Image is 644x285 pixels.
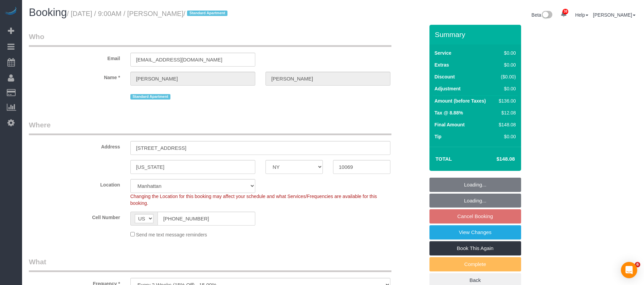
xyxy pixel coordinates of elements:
[24,212,125,221] label: Cell Number
[29,257,391,272] legend: What
[265,72,390,86] input: Last Name
[130,160,255,174] input: City
[557,7,570,22] a: 38
[496,50,516,56] div: $0.00
[435,50,452,56] label: Service
[496,133,516,140] div: $0.00
[435,109,463,116] label: Tax @ 8.88%
[563,9,568,14] span: 38
[435,121,465,128] label: Final Amount
[435,97,486,104] label: Amount (before Taxes)
[635,262,640,267] span: 6
[130,94,171,100] span: Standard Apartment
[130,72,255,86] input: First Name
[532,12,553,18] a: Beta
[496,121,516,128] div: $148.08
[435,85,461,92] label: Adjustment
[496,61,516,68] div: $0.00
[476,156,515,162] h4: $148.08
[29,32,391,47] legend: Who
[496,73,516,80] div: ($0.00)
[4,7,18,16] img: Automaid Logo
[24,179,125,188] label: Location
[435,73,455,80] label: Discount
[435,133,442,140] label: Tip
[435,61,449,68] label: Extras
[130,194,377,206] span: Changing the Location for this booking may affect your schedule and what Services/Frequencies are...
[429,225,521,239] a: View Changes
[187,11,227,16] span: Standard Apartment
[621,262,637,278] div: Open Intercom Messenger
[496,109,516,116] div: $12.08
[24,141,125,150] label: Address
[24,53,125,62] label: Email
[575,12,588,18] a: Help
[29,120,391,135] legend: Where
[67,10,229,17] small: / [DATE] / 9:00AM / [PERSON_NAME]
[130,53,255,67] input: Email
[429,241,521,255] a: Book This Again
[436,156,452,162] strong: Total
[541,11,552,20] img: New interface
[24,72,125,81] label: Name *
[333,160,390,174] input: Zip Code
[496,97,516,104] div: $136.00
[29,6,67,18] span: Booking
[496,85,516,92] div: $0.00
[593,12,636,18] a: [PERSON_NAME]
[136,232,207,237] span: Send me text message reminders
[158,212,255,226] input: Cell Number
[435,31,518,38] h3: Summary
[183,10,229,17] span: /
